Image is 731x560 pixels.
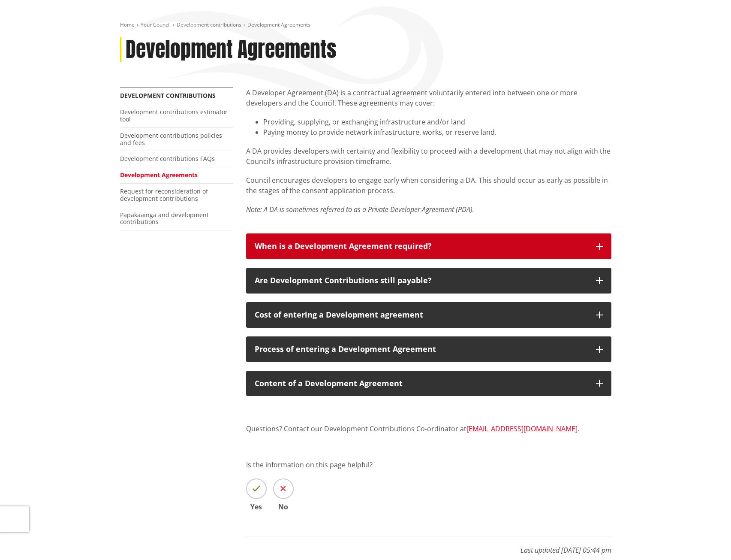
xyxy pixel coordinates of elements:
[246,336,611,362] button: Process of entering a Development Agreement
[246,233,611,259] button: When is a Development Agreement required?
[246,503,267,510] span: Yes
[120,131,222,147] a: Development contributions policies and fees
[255,242,587,251] h3: When is a Development Agreement required?
[246,302,611,328] button: Cost of entering a Development agreement
[126,37,337,62] h1: Development Agreements
[246,175,611,196] p: Council encourages developers to engage early when considering a DA. This should occur as early a...
[692,524,722,555] iframe: Messenger Launcher
[177,21,241,28] a: Development contributions
[255,345,587,354] h3: Process of entering a Development Agreement
[247,21,310,28] span: Development Agreements
[466,424,578,433] a: [EMAIL_ADDRESS][DOMAIN_NAME]
[263,127,611,137] li: Paying money to provide network infrastructure, works, or reserve land.
[246,268,611,294] button: Are Development Contributions still payable?
[246,460,611,470] p: Is the information on this page helpful?
[120,21,135,28] a: Home
[246,424,611,434] p: Questions? Contact our Development Contributions Co-ordinator at .
[120,171,198,179] a: Development Agreements
[120,91,216,100] a: Development contributions
[120,21,611,29] nav: breadcrumb
[246,88,611,108] p: A Developer Agreement (DA) is a contractual agreement voluntarily entered into between one or mor...
[120,187,208,203] a: Request for reconsideration of development contributions
[246,371,611,397] button: Content of a Development Agreement
[141,21,171,28] a: Your Council
[273,503,294,510] span: No
[246,205,474,214] em: Note: A DA is sometimes referred to as a Private Developer Agreement (PDA).
[246,536,611,555] p: Last updated [DATE] 05:44 pm
[246,146,611,166] p: A DA provides developers with certainty and flexibility to proceed with a development that may no...
[255,276,587,285] h3: Are Development Contributions still payable?
[120,211,209,226] a: Papakaainga and development contributions
[263,117,611,127] li: Providing, supplying, or exchanging infrastructure and/or land
[255,379,587,388] h3: Content of a Development Agreement
[120,154,215,163] a: Development contributions FAQs
[255,311,587,319] h3: Cost of entering a Development agreement
[120,108,228,123] a: Development contributions estimator tool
